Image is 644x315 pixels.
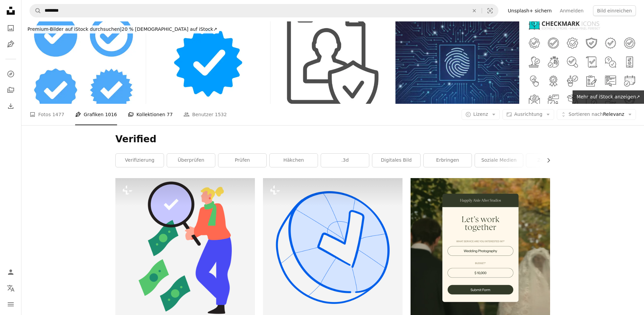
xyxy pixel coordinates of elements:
button: Bild einreichen [593,5,636,16]
img: Verifiziertes Konto-Icon-Set-Vektor-Design [21,21,146,104]
span: 77 [167,111,173,118]
a: Geld prüfen und mit der Lupe genehmigen. [115,245,255,251]
a: Digitales Bild [372,154,420,167]
a: Genehmigtes oder verifiziertes Häkchen auf einer 3D-Kugel. [263,245,402,251]
a: überprüfen [167,154,215,167]
button: Liste nach rechts verschieben [542,154,550,167]
span: Relevanz [569,111,624,118]
button: Sortieren nachRelevanz [557,109,636,120]
a: Fotos [4,21,17,35]
a: soziale Medien [475,154,523,167]
span: Premium-Bilder auf iStock durchsuchen | [28,26,122,32]
a: .3d [321,154,369,167]
span: Mehr auf iStock anzeigen ↗ [577,94,640,99]
a: Fotos 1477 [30,104,64,125]
a: Verifizierung [116,154,164,167]
a: Bisherige Downloads [4,99,17,113]
h1: Verified [115,133,550,145]
a: Startseite — Unsplash [4,4,17,19]
button: Löschen [467,4,482,17]
span: 1532 [215,111,227,118]
span: 1477 [52,111,64,118]
a: zwitschern [526,154,574,167]
span: Ausrichtung [514,111,542,117]
img: Genehmigtes persönliches Dokumentzeilensymbol. Geprüfte Identitätsvektor-Illustration isoliert au... [271,21,395,104]
button: Visuelle Suche [482,4,498,17]
button: Menü [4,298,17,311]
button: Sprache [4,282,17,295]
form: Finden Sie Bildmaterial auf der ganzen Webseite [30,4,498,17]
a: erbringen [424,154,472,167]
span: Lizenz [473,111,488,117]
a: Häkchen [270,154,318,167]
a: Benutzer 1532 [183,104,227,125]
span: Sortieren nach [569,111,603,117]
a: Entdecken [4,67,17,81]
a: Premium-Bilder auf iStock durchsuchen|20 % [DEMOGRAPHIC_DATA] auf iStock↗ [21,21,223,37]
a: Mehr auf iStock anzeigen↗ [573,90,644,104]
button: Unsplash suchen [30,4,41,17]
img: Einfacher Satz von Umrisssymbolen über Häkchen [520,21,644,104]
img: Blaues Häkchen-Häkchen-Symbol für das Verifizierungssymbol. Bestätigen Sie das Häkchen, die Geneh... [146,21,270,104]
a: Kollektionen 77 [128,104,173,125]
a: Unsplash+ sichern [504,5,556,16]
a: Anmelden / Registrieren [4,265,17,279]
div: 20 % [DEMOGRAPHIC_DATA] auf iStock ↗ [25,25,219,33]
a: prüfen [218,154,266,167]
button: Lizenz [462,109,500,120]
a: Anmelden [556,5,588,16]
img: Cybersicherheit mit Fingerabdruck-Scanning für den Zugriff auf persönliche Daten [395,21,520,104]
a: Kollektionen [4,83,17,97]
button: Ausrichtung [502,109,554,120]
a: Grafiken [4,37,17,51]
